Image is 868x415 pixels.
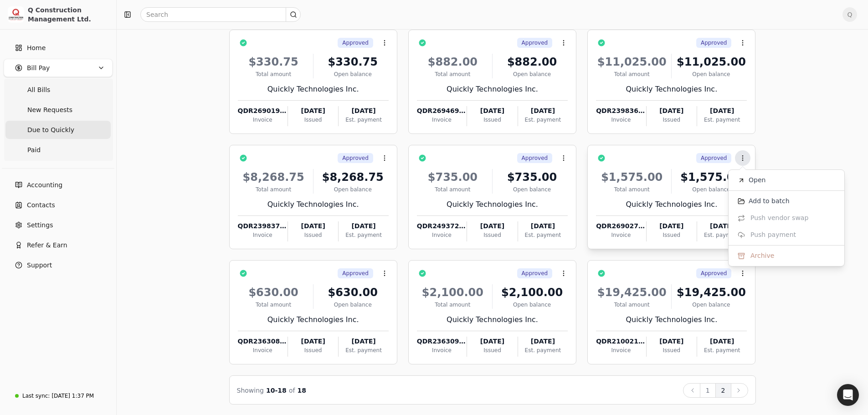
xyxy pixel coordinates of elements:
[496,169,568,185] div: $735.00
[339,337,388,346] div: [DATE]
[288,116,338,124] div: Issued
[596,116,646,124] div: Invoice
[496,185,568,194] div: Open balance
[238,284,309,301] div: $630.00
[749,175,765,185] span: Open
[518,346,568,354] div: Est. payment
[697,337,747,346] div: [DATE]
[697,231,747,239] div: Est. payment
[842,7,857,22] button: Q
[237,387,264,394] span: Showing
[288,346,338,354] div: Issued
[675,54,747,70] div: $11,025.00
[496,54,568,70] div: $882.00
[27,43,46,53] span: Home
[5,101,111,119] a: New Requests
[27,220,53,230] span: Settings
[266,387,287,394] span: 10 - 18
[317,169,389,185] div: $8,268.75
[342,154,369,162] span: Approved
[522,154,548,162] span: Approved
[342,269,369,277] span: Approved
[238,346,288,354] div: Invoice
[417,70,488,78] div: Total amount
[417,169,488,185] div: $735.00
[675,70,747,78] div: Open balance
[596,84,747,95] div: Quickly Technologies Inc.
[417,231,467,239] div: Invoice
[596,221,646,231] div: QDR269027-007
[238,199,389,210] div: Quickly Technologies Inc.
[596,106,646,116] div: QDR239836-14-1
[417,106,467,116] div: QDR269469-020
[417,54,488,70] div: $882.00
[675,169,747,185] div: $1,575.00
[238,314,389,325] div: Quickly Technologies Inc.
[647,346,697,354] div: Issued
[4,176,113,194] a: Accounting
[417,221,467,231] div: QDR249372-0551
[518,231,568,239] div: Est. payment
[238,169,309,185] div: $8,268.75
[4,236,113,254] button: Refer & Earn
[140,7,301,22] input: Search
[27,180,62,190] span: Accounting
[28,5,108,24] div: Q Construction Management Ltd.
[27,85,50,95] span: All Bills
[317,284,389,301] div: $630.00
[647,116,697,124] div: Issued
[596,301,668,309] div: Total amount
[675,301,747,309] div: Open balance
[596,169,668,185] div: $1,575.00
[27,145,41,155] span: Paid
[596,284,668,301] div: $19,425.00
[238,337,288,346] div: QDR236308-005
[289,387,295,394] span: of
[596,314,747,325] div: Quickly Technologies Inc.
[4,59,113,77] button: Bill Pay
[417,284,488,301] div: $2,100.00
[697,221,747,231] div: [DATE]
[417,301,488,309] div: Total amount
[715,383,731,398] button: 2
[496,70,568,78] div: Open balance
[701,39,727,47] span: Approved
[647,337,697,346] div: [DATE]
[4,39,113,57] a: Home
[675,185,747,194] div: Open balance
[342,39,369,47] span: Approved
[700,383,716,398] button: 1
[750,251,774,261] span: Archive
[647,221,697,231] div: [DATE]
[317,185,389,194] div: Open balance
[5,121,111,139] a: Due to Quickly
[238,221,288,231] div: QDR239837-15-1
[238,301,309,309] div: Total amount
[317,54,389,70] div: $330.75
[518,337,568,346] div: [DATE]
[417,346,467,354] div: Invoice
[701,154,727,162] span: Approved
[298,387,306,394] span: 18
[467,231,517,239] div: Issued
[467,346,517,354] div: Issued
[467,337,517,346] div: [DATE]
[238,116,288,124] div: Invoice
[238,70,309,78] div: Total amount
[837,384,859,406] div: Open Intercom Messenger
[339,221,388,231] div: [DATE]
[647,231,697,239] div: Issued
[4,196,113,214] a: Contacts
[27,63,50,73] span: Bill Pay
[518,116,568,124] div: Est. payment
[596,231,646,239] div: Invoice
[51,392,94,400] div: [DATE] 1:37 PM
[596,337,646,346] div: QDR210021-0539
[749,196,790,206] span: Add to batch
[518,106,568,116] div: [DATE]
[8,6,24,23] img: 3171ca1f-602b-4dfe-91f0-0ace091e1481.jpeg
[467,221,517,231] div: [DATE]
[317,70,389,78] div: Open balance
[339,106,388,116] div: [DATE]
